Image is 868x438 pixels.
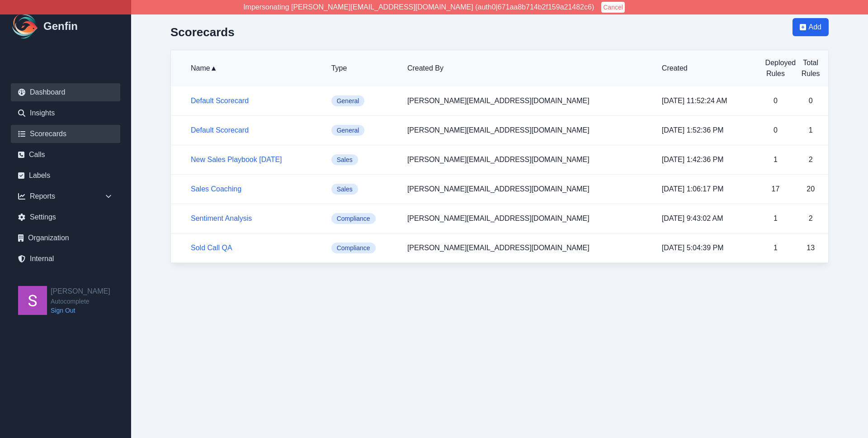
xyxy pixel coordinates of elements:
p: [PERSON_NAME][EMAIL_ADDRESS][DOMAIN_NAME] [407,184,647,195]
p: 1 [800,125,821,136]
span: General [331,95,365,106]
th: Created By [400,50,655,86]
p: 1 [765,243,786,253]
a: Dashboard [11,83,120,101]
span: Add [809,22,821,33]
a: Default Scorecard [191,97,249,105]
p: 17 [765,184,786,195]
div: Reports [11,187,120,205]
a: Sentiment Analysis [191,214,252,222]
p: 2 [800,154,821,165]
span: Autocomplete [51,297,110,306]
p: [PERSON_NAME][EMAIL_ADDRESS][DOMAIN_NAME] [407,154,647,165]
p: [PERSON_NAME][EMAIL_ADDRESS][DOMAIN_NAME] [407,213,647,224]
span: Compliance [331,243,376,253]
th: Name ▲ [171,50,324,86]
h2: [PERSON_NAME] [51,286,110,297]
a: Sign Out [51,306,110,315]
a: Add [793,18,829,50]
p: 0 [765,125,786,136]
a: Sold Call QA [191,244,232,252]
span: Compliance [331,213,376,224]
p: 1 [765,213,786,224]
span: Sales [331,184,358,195]
a: Settings [11,208,120,226]
p: [PERSON_NAME][EMAIL_ADDRESS][DOMAIN_NAME] [407,95,647,106]
p: [DATE] 1:42:36 PM [662,154,751,165]
th: Total Rules [793,50,828,86]
p: 2 [800,213,821,224]
th: Deployed Rules [758,50,793,86]
p: [DATE] 1:52:36 PM [662,125,751,136]
p: [DATE] 1:06:17 PM [662,184,751,195]
a: Internal [11,250,120,268]
h1: Genfin [43,19,78,33]
a: Insights [11,104,120,122]
th: Type [324,50,400,86]
a: New Sales Playbook [DATE] [191,156,282,163]
button: Cancel [601,2,625,13]
span: Sales [331,154,358,165]
img: Shane Wey [18,286,47,315]
p: 1 [765,154,786,165]
p: [PERSON_NAME][EMAIL_ADDRESS][DOMAIN_NAME] [407,243,647,253]
a: Calls [11,146,120,164]
p: [DATE] 9:43:02 AM [662,213,751,224]
p: 0 [765,95,786,106]
span: General [331,125,365,136]
p: [DATE] 5:04:39 PM [662,243,751,253]
a: Sales Coaching [191,185,241,193]
a: Scorecards [11,125,120,143]
th: Created [655,50,758,86]
p: 20 [800,184,821,195]
p: 0 [800,95,821,106]
img: Logo [11,12,40,41]
a: Organization [11,229,120,247]
p: [DATE] 11:52:24 AM [662,95,751,106]
a: Default Scorecard [191,126,249,134]
a: Labels [11,167,120,185]
h2: Scorecards [170,25,235,39]
p: 13 [800,243,821,253]
p: [PERSON_NAME][EMAIL_ADDRESS][DOMAIN_NAME] [407,125,647,136]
